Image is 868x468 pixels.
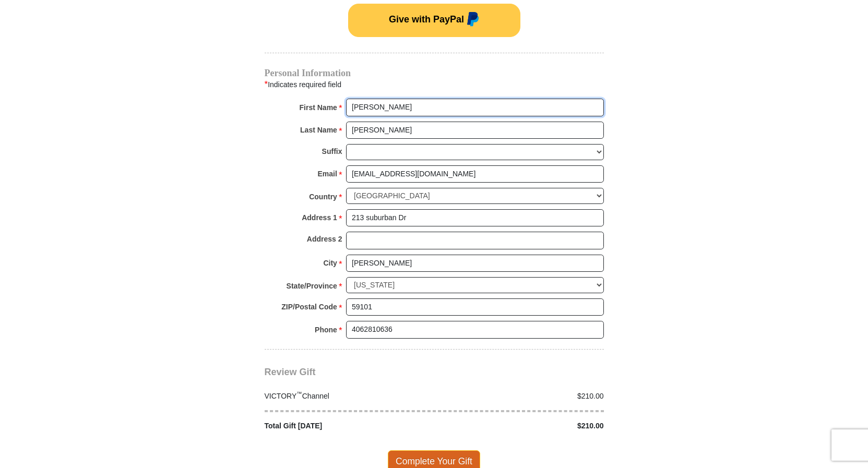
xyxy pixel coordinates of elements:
span: Review Gift [265,367,316,377]
strong: Country [309,189,337,204]
span: Give with PayPal [389,14,464,25]
strong: Last Name [300,123,337,137]
div: $210.00 [434,421,610,431]
h4: Personal Information [265,69,604,77]
sup: ™ [296,390,302,397]
strong: ZIP/Postal Code [281,299,337,314]
div: Indicates required field [265,78,604,91]
strong: Phone [315,322,337,337]
button: Give with PayPal [348,4,520,37]
strong: First Name [300,100,337,115]
strong: Address 2 [307,232,342,246]
strong: Suffix [322,144,342,159]
strong: City [323,256,337,270]
strong: Address 1 [302,210,337,225]
strong: Email [318,166,337,181]
strong: State/Province [287,279,337,293]
div: Total Gift [DATE] [259,421,434,431]
div: $210.00 [434,391,610,402]
div: VICTORY Channel [259,391,434,402]
img: paypal [464,12,479,29]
